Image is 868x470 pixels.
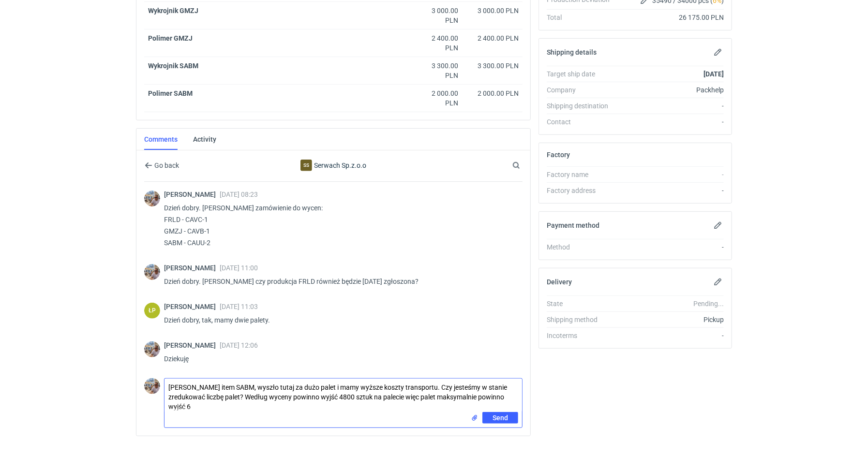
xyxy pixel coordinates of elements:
strong: Polimer SABM [148,89,193,97]
h2: Payment method [547,221,599,229]
a: Comments [144,129,178,150]
div: 2 400.00 PLN [466,33,519,43]
button: Edit payment method [712,220,724,231]
h2: Factory [547,151,570,159]
p: Dzień dobry. [PERSON_NAME] zamówienie do wycen: FRLD - CAVC-1 GMZJ - CAVB-1 SABM - CAUU-2 [164,202,515,249]
a: Activity [193,129,216,150]
span: Go back [152,162,179,169]
h2: Delivery [547,278,572,286]
figcaption: SS [300,160,312,171]
div: 3 000.00 PLN [466,6,519,15]
div: Serwach Sp.z.o.o [300,160,312,171]
img: Michał Palasek [144,378,160,394]
div: State [547,299,617,308]
span: Send [493,414,508,421]
div: Serwach Sp.z.o.o [254,160,413,171]
figcaption: ŁP [144,303,160,319]
button: Edit delivery details [712,276,724,288]
button: Go back [144,160,180,171]
div: - [617,331,724,340]
strong: [DATE] [703,70,724,78]
div: 3 300.00 PLN [418,61,458,80]
div: Company [547,85,617,95]
div: 2 400.00 PLN [418,33,458,53]
div: Factory address [547,186,617,195]
div: Target ship date [547,69,617,79]
div: Factory name [547,170,617,179]
div: Packhelp [617,85,724,95]
div: 2 000.00 PLN [418,88,458,108]
div: Contact [547,117,617,127]
p: Dziekuję [164,353,515,365]
div: Shipping destination [547,101,617,111]
img: Michał Palasek [144,264,160,280]
div: Method [547,242,617,252]
div: Pickup [617,315,724,324]
strong: Wykrojnik GMZJ [148,7,198,15]
span: [PERSON_NAME] [164,303,220,310]
strong: Polimer GMZJ [148,34,193,42]
strong: Wykrojnik SABM [148,62,198,70]
div: Łukasz Postawa [144,303,160,319]
div: 3 000.00 PLN [418,6,458,25]
div: - [617,242,724,252]
div: Total [547,13,617,22]
h2: Shipping details [547,48,597,56]
span: [PERSON_NAME] [164,191,220,198]
div: 26 175.00 PLN [617,13,724,22]
input: Search [510,160,541,171]
button: Send [482,412,518,424]
span: [DATE] 11:00 [220,264,258,272]
p: Dzień dobry. [PERSON_NAME] czy produkcja FRLD również będzie [DATE] zgłoszona? [164,276,515,287]
span: [DATE] 12:06 [220,341,258,349]
img: Michał Palasek [144,341,160,357]
div: Incoterms [547,331,617,340]
span: [DATE] 08:23 [220,191,258,198]
p: Dzień dobry, tak, mamy dwie palety. [164,314,515,326]
span: [DATE] 11:03 [220,303,258,310]
textarea: [PERSON_NAME] item SABM, wyszło tutaj za dużo palet i mamy wyższe koszty transportu. Czy jesteśmy... [165,379,522,412]
div: 2 000.00 PLN [466,88,519,98]
div: - [617,117,724,127]
div: - [617,186,724,195]
span: [PERSON_NAME] [164,341,220,349]
img: Michał Palasek [144,191,160,206]
em: Pending... [693,300,724,308]
div: Shipping method [547,315,617,324]
div: 3 300.00 PLN [466,61,519,71]
div: - [617,170,724,179]
span: [PERSON_NAME] [164,264,220,272]
button: Edit shipping details [712,46,724,58]
div: - [617,101,724,111]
